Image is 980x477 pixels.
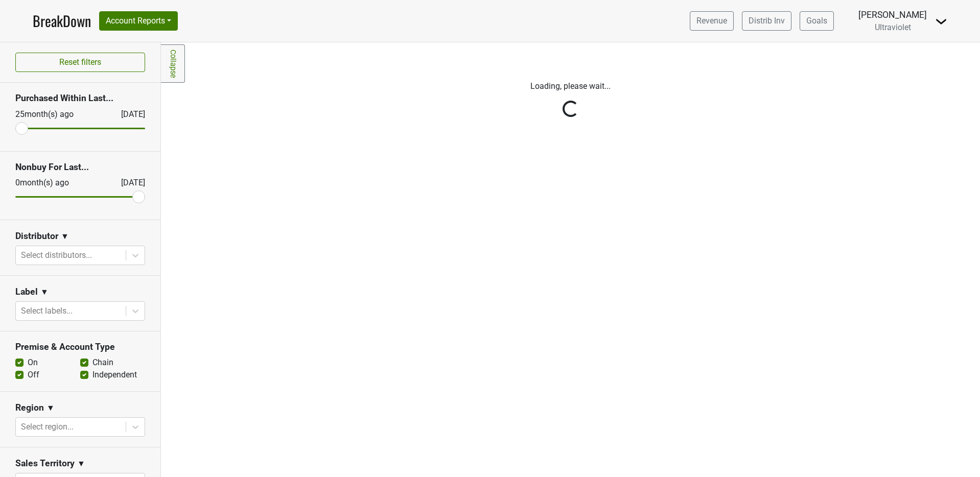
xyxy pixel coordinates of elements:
[858,8,927,21] div: [PERSON_NAME]
[690,11,734,31] a: Revenue
[800,11,834,31] a: Goals
[742,11,791,31] a: Distrib Inv
[161,44,185,83] a: Collapse
[33,10,91,32] a: BreakDown
[99,11,178,31] button: Account Reports
[287,80,854,92] p: Loading, please wait...
[875,22,911,32] span: Ultraviolet
[935,15,947,28] img: Dropdown Menu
